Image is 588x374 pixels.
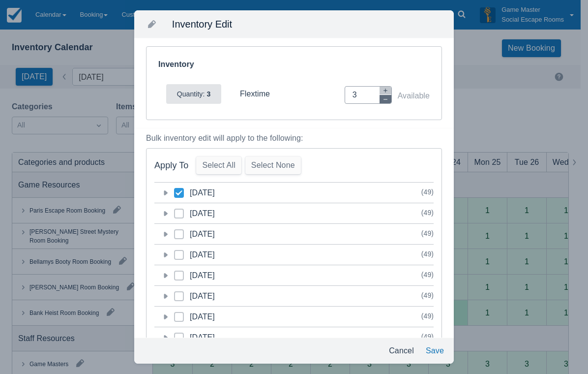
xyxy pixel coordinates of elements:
button: Select None [245,156,301,174]
div: ( 49 ) [421,269,434,280]
h5: [DATE] [174,327,215,347]
div: ( 49 ) [421,227,434,239]
div: ( 49 ) [421,248,434,260]
div: ( 49 ) [421,289,434,301]
strong: 3 [205,90,210,98]
div: ( 49 ) [421,186,434,198]
span: flextime [240,90,270,98]
h5: [DATE] [174,286,215,306]
div: ( 49 ) [421,331,434,343]
h5: [DATE] [174,307,215,327]
button: Cancel [385,342,418,360]
div: ( 49 ) [421,310,434,322]
h5: [DATE] [174,224,215,244]
h5: [DATE] [174,265,215,285]
div: Apply To [154,160,188,171]
div: Inventory [158,59,196,70]
div: Bulk inventory edit will apply to the following: [146,132,442,144]
div: ( 49 ) [421,207,434,218]
h5: [DATE] [174,203,215,223]
div: Available [398,90,430,102]
h5: [DATE] [174,183,215,203]
span: Quantity: [177,90,205,98]
div: Inventory Edit [164,19,450,30]
h5: [DATE] [174,245,215,265]
button: Save [422,342,448,360]
button: Select All [196,156,241,174]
